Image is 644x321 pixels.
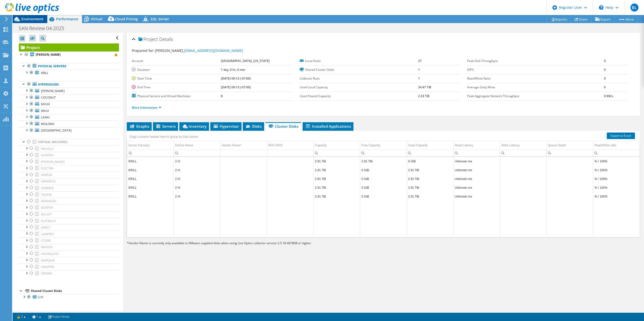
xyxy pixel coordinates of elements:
[267,157,313,166] td: Column 95% IOPS, Value
[220,174,267,183] td: Column Vendor Name*, Value
[407,174,453,183] td: Column Used Capacity, Value 2.91 TiB
[127,157,174,166] td: Column Server Name(s), Value KRILL
[19,43,119,51] a: Project
[453,141,500,150] td: Read Latency Column
[360,166,407,174] td: Column Free Capacity, Value 0 GiB
[467,58,604,63] label: Peak Disk Throughput
[174,183,220,192] td: Column Device Name, Value 2 H:
[407,192,453,201] td: Column Used Capacity, Value 2.91 TiB
[360,192,407,201] td: Column Free Capacity, Value 0 GiB
[315,142,327,148] div: Capacity
[418,94,429,98] b: 2.33 TiB
[19,185,119,191] a: SPINNER
[41,225,51,230] span: SMELT
[132,48,154,53] label: Prepared for:
[267,166,313,174] td: Column 95% IOPS, Value
[268,142,312,148] div: 95% IOPS
[19,158,119,165] a: [PERSON_NAME]
[418,76,420,81] b: 1
[132,105,161,110] a: More Information
[418,85,431,89] b: 34.47 TiB
[453,150,500,156] td: Column Read Latency, Filter cell
[19,198,119,204] a: BOWHEAD
[313,150,360,156] td: Column Capacity, Filter cell
[91,17,102,21] span: Virtual
[19,139,119,145] a: Virtual Machines
[547,15,571,23] a: Reports
[221,68,245,72] b: 1 day, 0 hr, 0 min
[408,142,428,148] div: Used Capacity
[41,271,52,276] span: CROWN
[467,67,604,72] label: IOPS
[313,157,360,166] td: Column Capacity, Value 2.91 TiB
[453,166,500,174] td: Column Read Latency, Value Unknown ms
[129,241,312,245] span: Vendor Name is currently only available to VMware supplied disks when using Live Optics collector...
[56,17,78,21] span: Performance
[604,94,613,98] b: 0 KB/s
[455,142,473,148] div: Read Latency
[14,314,29,320] a: 2
[500,183,546,192] td: Column Write Latency, Value
[571,15,591,23] a: Share
[547,166,593,174] td: Column Queue Depth, Value
[300,85,418,90] label: Used Local Capacity
[220,183,267,192] td: Column Vendor Name*, Value
[220,166,267,174] td: Column Vendor Name*, Value
[300,58,418,63] label: Local Disks
[313,183,360,192] td: Column Capacity, Value 2.91 TiB
[19,172,119,178] a: GOBLIN
[300,94,418,99] label: Used Shared Capacity
[41,153,54,157] span: SUNFISH
[593,174,640,183] td: Column Read/Write ratio, Value % / 100%
[41,71,48,75] span: KRILL
[41,109,49,113] span: MAUI
[268,124,298,129] span: Cluster Disks
[19,120,119,127] a: MOLOKAI
[267,192,313,201] td: Column 95% IOPS, Value
[41,147,53,151] span: MALOLO
[453,183,500,192] td: Column Read Latency, Value Unknown ms
[221,76,251,81] b: [DATE] 09:13 (-07:00)
[41,238,51,243] span: STONE
[300,67,418,72] label: Shared Cluster Disks
[467,76,604,81] label: Read/Write Ratio
[267,174,313,183] td: Column 95% IOPS, Value
[407,166,453,174] td: Column Used Capacity, Value 2.91 TiB
[174,150,220,156] td: Column Device Name, Filter cell
[132,67,221,72] label: Duration
[220,157,267,166] td: Column Vendor Name*, Value
[407,183,453,192] td: Column Used Capacity, Value 2.91 TiB
[407,150,453,156] td: Column Used Capacity, Filter cell
[547,174,593,183] td: Column Queue Depth, Value
[41,186,53,190] span: SPINNER
[31,288,119,294] div: Shared Cluster Disks
[593,141,640,150] td: Read/Write ratio Column
[604,76,606,81] b: 0
[41,160,65,164] span: [PERSON_NAME]
[19,165,119,172] a: ELECTRA
[19,191,119,198] a: TILAPIA
[453,174,500,183] td: Column Read Latency, Value Unknown ms
[41,199,56,203] span: BOWHEAD
[127,174,174,183] td: Column Server Name(s), Value KRILL
[41,232,54,236] span: LAMPREY
[593,150,640,156] td: Column Read/Write ratio, Filter cell
[500,174,546,183] td: Column Write Latency, Value
[548,142,566,148] div: Queue Depth
[220,192,267,201] td: Column Vendor Name*, Value
[19,51,119,58] a: [PERSON_NAME]
[174,174,220,183] td: Column Device Name, Value 2 H:
[19,145,119,152] a: MALOLO
[41,252,59,256] span: HOURGLASS
[19,107,119,114] a: MAUI
[41,102,50,106] span: KAUAI
[41,206,53,210] span: BOXFISH
[407,157,453,166] td: Column Used Capacity, Value 0 GiB
[594,142,616,148] div: Read/Write ratio
[313,141,360,150] td: Capacity Column
[220,150,267,156] td: Column Vendor Name*, Filter cell
[313,174,360,183] td: Column Capacity, Value 2.91 TiB
[159,36,173,42] span: Details
[501,142,520,148] div: Write Latency
[19,211,119,218] a: BULLET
